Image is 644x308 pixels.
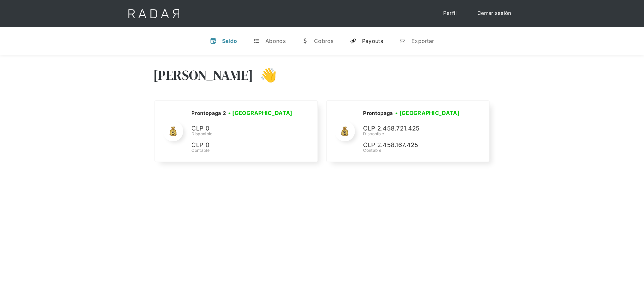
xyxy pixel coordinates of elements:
[436,7,464,20] a: Perfil
[399,38,406,44] div: n
[411,38,434,44] div: Exportar
[210,38,217,44] div: v
[314,38,334,44] div: Cobros
[265,38,286,44] div: Abonos
[363,124,464,134] p: CLP 2.458.721.425
[253,67,277,84] h3: 👋
[363,147,464,153] div: Contable
[222,38,237,44] div: Saldo
[350,38,357,44] div: y
[302,38,309,44] div: w
[363,140,464,150] p: CLP 2.458.167.425
[363,131,464,137] div: Disponible
[191,124,293,134] p: CLP 0
[363,110,393,117] h2: Prontopaga
[471,7,518,20] a: Cerrar sesión
[191,147,294,153] div: Contable
[191,140,293,150] p: CLP 0
[395,109,459,117] h3: • [GEOGRAPHIC_DATA]
[362,38,383,44] div: Payouts
[191,110,226,117] h2: Prontopaga 2
[153,67,254,84] h3: [PERSON_NAME]
[253,38,260,44] div: t
[228,109,292,117] h3: • [GEOGRAPHIC_DATA]
[191,131,294,137] div: Disponible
